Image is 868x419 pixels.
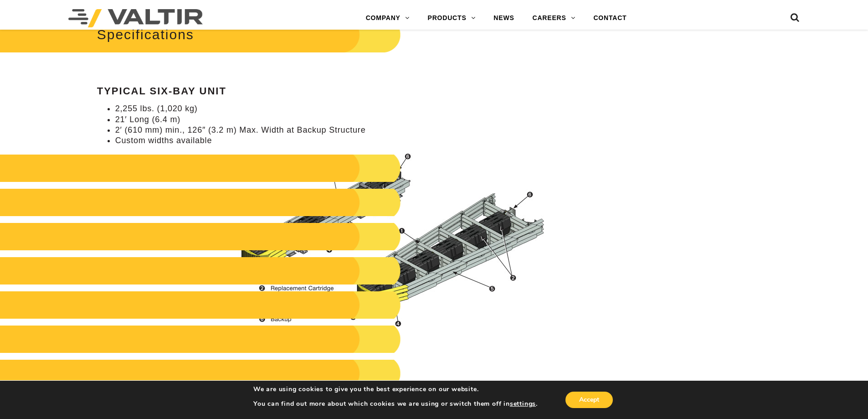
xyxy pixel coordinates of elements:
[484,9,523,27] a: NEWS
[565,392,613,408] button: Accept
[115,103,554,114] li: 2,255 lbs. (1,020 kg)
[115,135,554,146] li: Custom widths available
[97,85,226,97] strong: Typical Six-Bay Unit
[524,9,585,27] a: CAREERS
[68,9,203,27] img: Valtir
[584,9,636,27] a: CONTACT
[115,125,554,135] li: 2′ (610 mm) min., 126″ (3.2 m) Max. Width at Backup Structure
[510,400,536,408] button: settings
[115,114,554,125] li: 21′ Long (6.4 m)
[253,385,538,393] p: We are using cookies to give you the best experience on our website.
[253,400,538,408] p: You can find out more about which cookies we are using or switch them off in .
[357,9,419,27] a: COMPANY
[419,9,485,27] a: PRODUCTS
